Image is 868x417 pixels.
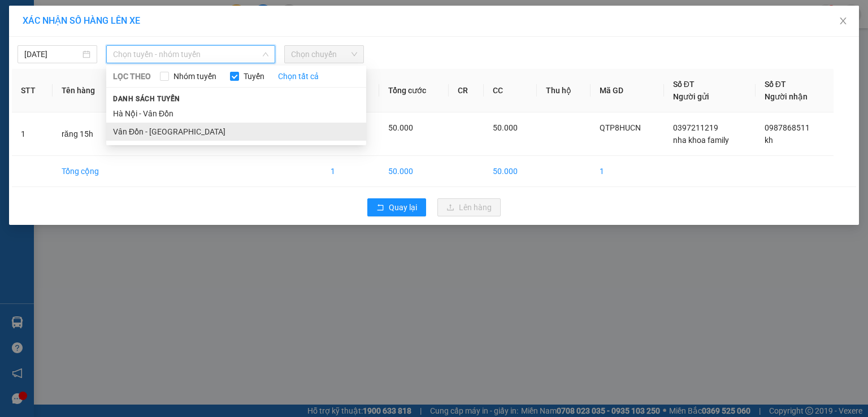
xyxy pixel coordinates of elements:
span: 0397211219 [673,123,718,132]
span: down [262,51,269,58]
button: rollbackQuay lại [367,198,426,216]
span: Nhóm tuyến [169,70,221,82]
span: QTP8HUCN [600,123,641,132]
li: Vân Đồn - [GEOGRAPHIC_DATA] [106,123,366,141]
a: Chọn tất cả [278,70,319,82]
span: Số ĐT [673,80,695,89]
span: 50.000 [493,123,518,132]
td: 50.000 [379,156,448,187]
span: kh [765,136,773,145]
span: Tuyến [239,70,269,82]
th: Tổng cước [379,69,448,112]
span: Quay lại [389,201,417,214]
td: Tổng cộng [53,156,121,187]
th: Mã GD [591,69,664,112]
td: 1 [322,156,380,187]
span: rollback [376,203,384,212]
span: 0987868511 [765,123,810,132]
span: nha khoa family [673,136,729,145]
th: CR [449,69,484,112]
span: close [839,16,848,25]
span: Số ĐT [765,80,786,89]
th: CC [484,69,537,112]
button: Close [827,6,859,37]
td: 1 [12,112,53,156]
span: Danh sách tuyến [106,94,187,104]
th: Tên hàng [53,69,121,112]
span: LỌC THEO [113,70,151,82]
li: Hà Nội - Vân Đồn [106,105,366,123]
td: răng 15h [53,112,121,156]
input: 15/10/2025 [24,48,80,60]
th: STT [12,69,53,112]
span: Người nhận [765,92,808,101]
span: XÁC NHẬN SỐ HÀNG LÊN XE [23,15,140,26]
span: Chọn chuyến [291,46,357,63]
th: Thu hộ [537,69,591,112]
span: Người gửi [673,92,709,101]
td: 1 [591,156,664,187]
span: 50.000 [388,123,413,132]
span: Chọn tuyến - nhóm tuyến [113,46,268,63]
button: uploadLên hàng [437,198,501,216]
td: 50.000 [484,156,537,187]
